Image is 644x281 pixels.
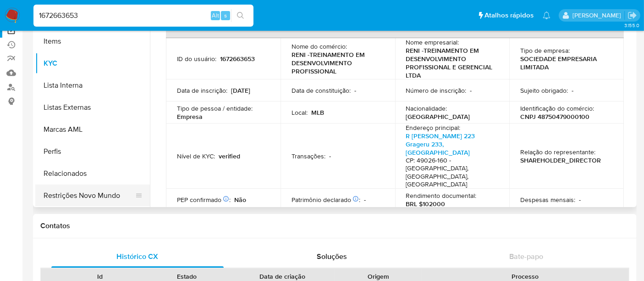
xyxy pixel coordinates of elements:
p: RENI -TREINAMENTO EM DESENVOLVIMENTO PROFISSIONAL E GERENCIAL LTDA [406,46,495,79]
p: Patrimônio declarado : [292,196,360,204]
p: CNPJ 48750479000100 [520,112,589,121]
p: - [364,196,366,204]
p: - [354,86,356,95]
p: SOCIEDADE EMPRESARIA LIMITADA [520,55,609,71]
span: Alt [212,11,219,20]
p: Número de inscrição : [406,86,467,95]
span: 3.155.0 [624,22,639,29]
button: Relacionados [35,163,150,185]
p: Despesas mensais : [520,196,575,204]
div: Origem [341,272,415,281]
p: BRL $102000 [406,200,446,208]
p: Data de inscrição : [177,86,227,95]
p: Sujeito obrigado : [520,86,568,95]
button: Items [35,30,150,52]
button: Marcas AML [35,118,150,140]
p: 1672663653 [220,55,255,63]
p: - [329,152,331,160]
button: Lista Interna [35,74,150,96]
p: Endereço principal : [406,124,461,132]
p: verified [219,152,240,160]
p: Nome empresarial : [406,38,459,46]
a: Sair [627,11,637,20]
span: Atalhos rápidos [484,11,534,20]
p: [GEOGRAPHIC_DATA] [406,112,470,121]
p: Local : [292,108,308,117]
p: Identificação do comércio : [520,104,594,112]
span: Bate-papo [509,251,543,262]
span: Histórico CX [117,251,159,262]
p: Empresa [177,112,203,121]
p: PEP confirmado : [177,196,231,204]
p: - [572,86,573,95]
p: Não [234,196,246,204]
button: KYC [35,52,150,74]
div: Estado [150,272,224,281]
p: ID do usuário : [177,55,216,63]
span: Soluções [317,251,347,262]
button: Restrições Novo Mundo [35,185,143,207]
h1: Contatos [40,221,629,230]
button: Listas Externas [35,96,150,118]
p: MLB [311,108,324,117]
button: Perfis [35,140,150,163]
p: [DATE] [231,86,250,95]
div: Data de criação [237,272,329,281]
p: Transações : [292,152,325,160]
button: search-icon [231,9,250,22]
p: - [470,86,472,95]
h4: CP: 49026-160 - [GEOGRAPHIC_DATA], [GEOGRAPHIC_DATA], [GEOGRAPHIC_DATA] [406,157,495,189]
p: Relação do representante : [520,148,595,156]
p: Nível de KYC : [177,152,215,160]
p: Nome do comércio : [292,42,347,51]
p: Data de constituição : [292,86,351,95]
a: R [PERSON_NAME] 223 Grageru 233, [GEOGRAPHIC_DATA] [406,131,475,157]
div: Id [63,272,137,281]
span: s [224,11,227,20]
p: RENI -TREINAMENTO EM DESENVOLVIMENTO PROFISSIONAL [292,51,380,75]
div: Processo [428,272,622,281]
p: Tipo de pessoa / entidade : [177,104,253,112]
p: Nacionalidade : [406,104,447,112]
p: - [579,196,581,204]
p: alexandra.macedo@mercadolivre.com [572,11,624,20]
a: Notificações [543,11,550,19]
p: SHAREHOLDER_DIRECTOR [520,156,601,164]
p: Rendimento documental : [406,191,477,200]
p: Tipo de empresa : [520,46,570,55]
input: Pesquise usuários ou casos... [33,10,253,22]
